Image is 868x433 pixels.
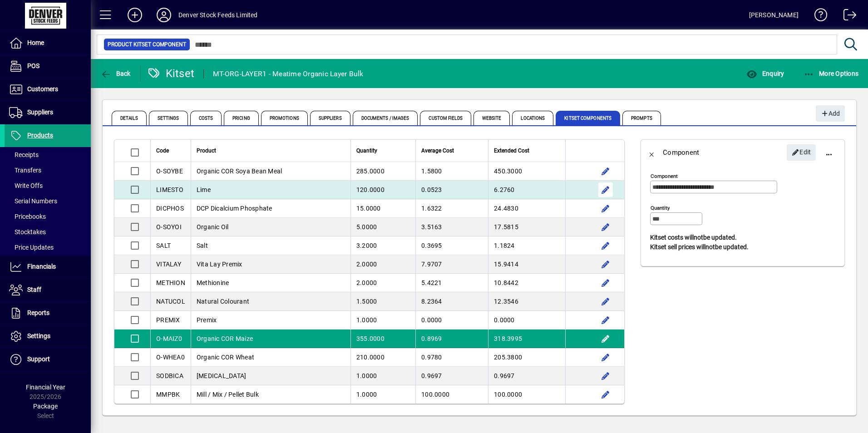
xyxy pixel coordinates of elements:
[415,385,488,403] td: 100.0000
[744,65,786,82] button: Enquiry
[350,255,415,274] td: 2.0000
[156,278,185,287] div: METHION
[488,199,565,218] td: 24.4830
[9,213,46,220] span: Pricebooks
[156,222,185,231] div: O-SOYOI
[488,181,565,199] td: 6.2760
[5,256,91,278] a: Financials
[598,276,613,290] button: Edit
[598,164,613,178] button: Edit
[356,146,377,156] span: Quantity
[415,181,488,199] td: 0.0523
[350,311,415,330] td: 1.0000
[415,348,488,367] td: 0.9780
[149,111,188,125] span: Settings
[598,331,613,346] button: Edit
[801,65,861,82] button: More Options
[598,387,613,402] button: Edit
[350,274,415,292] td: 2.0000
[598,257,613,271] button: Edit
[9,197,57,205] span: Serial Numbers
[350,348,415,367] td: 210.0000
[808,2,828,31] a: Knowledge Base
[191,162,350,181] td: Organic COR Soya Bean Meal
[5,101,91,124] a: Suppliers
[598,313,613,327] button: Edit
[556,111,620,125] span: Kitset Components
[190,111,222,125] span: Costs
[27,85,58,93] span: Customers
[191,367,350,385] td: [MEDICAL_DATA]
[156,390,185,399] div: MMPBK
[91,65,141,82] app-page-header-button: Back
[488,292,565,311] td: 12.3546
[651,205,670,211] mat-label: Quantity
[27,39,44,46] span: Home
[749,8,799,22] div: [PERSON_NAME]
[9,167,41,174] span: Transfers
[191,348,350,367] td: Organic COR Wheat
[5,325,91,348] a: Settings
[156,185,185,194] div: LIMESTO
[837,2,857,31] a: Logout
[5,32,91,54] a: Home
[9,151,39,158] span: Receipts
[33,403,58,410] span: Package
[261,111,308,125] span: Promotions
[421,146,454,156] span: Average Cost
[191,385,350,403] td: Mill / Mix / Pellet Bulk
[98,65,133,82] button: Back
[415,218,488,236] td: 3.5163
[9,228,46,236] span: Stocktakes
[5,224,91,240] a: Stocktakes
[415,311,488,330] td: 0.0000
[5,348,91,371] a: Support
[350,330,415,348] td: 355.0000
[415,274,488,292] td: 5.4221
[488,330,565,348] td: 318.3995
[350,292,415,311] td: 1.5000
[148,66,195,81] div: Kitset
[512,111,553,125] span: Locations
[27,286,41,293] span: Staff
[641,142,663,163] app-page-header-button: Back
[191,255,350,274] td: Vita Lay Premix
[353,111,418,125] span: Documents / Images
[191,311,350,330] td: Premix
[5,162,91,178] a: Transfers
[415,236,488,255] td: 0.3695
[5,193,91,209] a: Serial Numbers
[415,255,488,274] td: 7.9707
[5,147,91,162] a: Receipts
[156,260,185,269] div: VITALAY
[156,315,185,325] div: PREMIX
[350,218,415,236] td: 5.0000
[191,199,350,218] td: DCP Dicalcium Phosphate
[650,243,749,251] b: Kitset sell prices will be updated.
[350,236,415,255] td: 3.2000
[310,111,350,125] span: Suppliers
[27,108,53,116] span: Suppliers
[694,234,703,241] span: not
[488,236,565,255] td: 1.1824
[415,292,488,311] td: 8.2364
[415,367,488,385] td: 0.9697
[5,55,91,78] a: POS
[156,167,185,176] div: O-SOYBE
[156,297,185,306] div: NATUCOL
[5,240,91,255] a: Price Updates
[191,181,350,199] td: Lime
[488,367,565,385] td: 0.9697
[156,146,169,156] span: Code
[415,199,488,218] td: 1.6322
[5,302,91,325] a: Reports
[5,279,91,301] a: Staff
[9,244,54,251] span: Price Updates
[350,181,415,199] td: 120.0000
[191,218,350,236] td: Organic Oil
[112,111,147,125] span: Details
[792,145,811,160] span: Edit
[191,330,350,348] td: Organic COR Maize
[156,371,185,380] div: SODBICA
[149,7,178,23] button: Profile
